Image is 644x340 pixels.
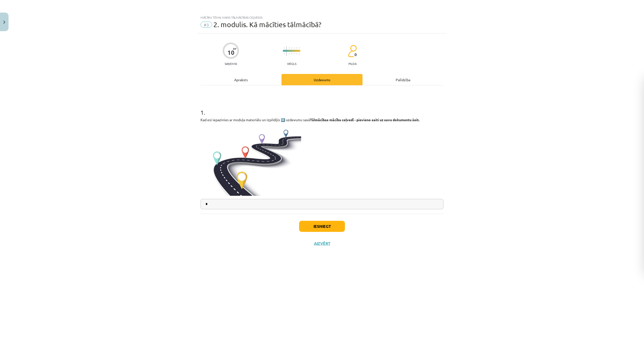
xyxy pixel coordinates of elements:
[200,100,444,116] h1: 1 .
[291,47,292,49] img: icon-short-line-57e1e144782c952c97e751825c79c345078a6d821885a25fce030b3d8c18986b.svg
[354,52,357,57] span: 0
[356,117,419,122] strong: pievieno saiti uz savu dokumentu šeit.
[233,47,236,50] span: XP
[289,53,289,54] img: icon-short-line-57e1e144782c952c97e751825c79c345078a6d821885a25fce030b3d8c18986b.svg
[310,117,356,122] strong: Tālmācības mācību ceļvedī -
[213,20,321,29] span: 2. modulis. Kā mācīties tālmācībā?
[363,74,444,85] div: Palīdzība
[294,47,294,49] img: icon-short-line-57e1e144782c952c97e751825c79c345078a6d821885a25fce030b3d8c18986b.svg
[312,241,332,246] button: Aizvērt
[291,53,292,54] img: icon-short-line-57e1e144782c952c97e751825c79c345078a6d821885a25fce030b3d8c18986b.svg
[200,117,444,122] p: Kad esi iepazinies ar moduļa materiālu un izpildījis 2️⃣ uzdevumu savā
[287,62,296,65] p: Viegls
[348,45,357,57] img: students-c634bb4e5e11cddfef0936a35e636f08e4e9abd3cc4e673bd6f9a4125e45ecb1.svg
[227,49,234,56] div: 10
[200,74,281,85] div: Apraksts
[289,47,289,49] img: icon-short-line-57e1e144782c952c97e751825c79c345078a6d821885a25fce030b3d8c18986b.svg
[296,53,297,54] img: icon-short-line-57e1e144782c952c97e751825c79c345078a6d821885a25fce030b3d8c18986b.svg
[200,16,444,19] div: Mācību tēma: Mans tālmācības ceļvedis
[223,62,239,65] p: Saņemsi
[3,21,5,24] img: icon-close-lesson-0947bae3869378f0d4975bcd49f059093ad1ed9edebbc8119c70593378902aed.svg
[294,53,294,54] img: icon-short-line-57e1e144782c952c97e751825c79c345078a6d821885a25fce030b3d8c18986b.svg
[281,74,363,85] div: Uzdevums
[348,62,356,65] p: pilda
[296,47,297,49] img: icon-short-line-57e1e144782c952c97e751825c79c345078a6d821885a25fce030b3d8c18986b.svg
[200,22,212,28] span: #3
[299,221,345,232] button: Iesniegt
